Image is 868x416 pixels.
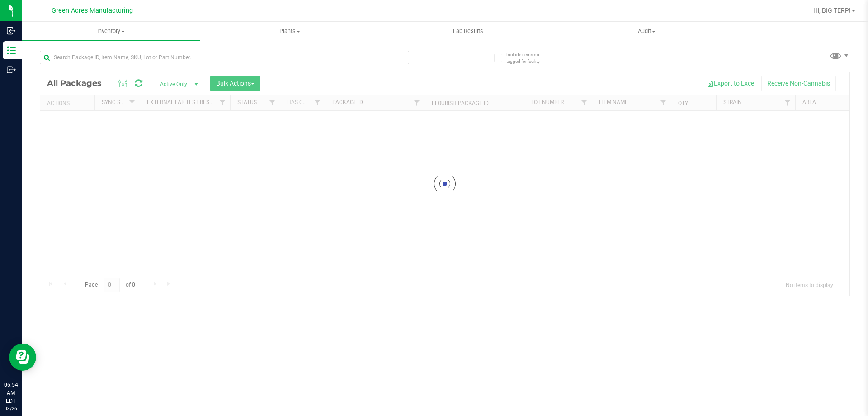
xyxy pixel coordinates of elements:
inline-svg: Inbound [7,26,16,35]
p: 08/26 [4,405,18,412]
p: 06:54 AM EDT [4,381,18,405]
span: Include items not tagged for facility [506,51,552,65]
span: Inventory [22,27,200,35]
input: Search Package ID, Item Name, SKU, Lot or Part Number... [40,51,409,64]
inline-svg: Outbound [7,65,16,74]
span: Plants [201,27,378,35]
a: Inventory [22,22,200,41]
inline-svg: Inventory [7,46,16,55]
span: Hi, BIG TERP! [813,7,851,14]
span: Lab Results [441,27,495,35]
a: Lab Results [379,22,557,41]
a: Plants [200,22,379,41]
span: Green Acres Manufacturing [52,7,133,14]
iframe: Resource center [9,344,36,371]
span: Audit [558,27,736,35]
a: Audit [557,22,736,41]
